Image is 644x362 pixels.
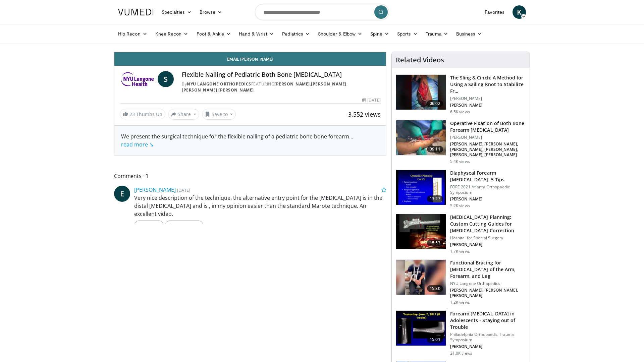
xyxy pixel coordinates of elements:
[218,87,254,93] a: [PERSON_NAME]
[235,27,278,41] a: Hand & Wrist
[165,221,203,230] a: Thumbs Up
[114,172,386,180] span: Comments 1
[114,52,386,66] a: Email [PERSON_NAME]
[187,81,251,87] a: NYU Langone Orthopedics
[255,4,389,20] input: Search topics, interventions
[314,27,366,41] a: Shoulder & Elbow
[396,260,446,295] img: 36443e81-e474-4d66-a058-b6043e64fb14.jpg.150x105_q85_crop-smart_upscale.jpg
[158,5,196,19] a: Specialties
[427,240,443,246] span: 15:53
[396,170,446,205] img: 181f810e-e302-4326-8cf4-6288db1a84a7.150x105_q85_crop-smart_upscale.jpg
[450,109,470,115] p: 6.5K views
[134,221,164,230] a: Message
[427,195,443,202] span: 13:27
[450,281,526,286] p: NYU Langone Orthopedics
[396,75,446,110] img: 7469cecb-783c-4225-a461-0115b718ad32.150x105_q85_crop-smart_upscale.jpg
[450,288,526,298] p: [PERSON_NAME], [PERSON_NAME], [PERSON_NAME]
[427,146,443,153] span: 09:11
[120,71,155,87] img: NYU Langone Orthopedics
[121,133,353,148] span: ...
[450,96,526,101] p: [PERSON_NAME]
[450,135,526,140] p: [PERSON_NAME]
[121,132,379,148] div: We present the surgical technique for the flexible nailing of a pediatric bone bone forearm
[114,186,130,202] a: E
[274,81,310,87] a: [PERSON_NAME]
[513,5,526,19] a: K
[196,5,226,19] a: Browse
[450,351,472,356] p: 21.0K views
[450,141,526,158] p: [PERSON_NAME], [PERSON_NAME], [PERSON_NAME], [PERSON_NAME], [PERSON_NAME], [PERSON_NAME]
[193,27,235,41] a: Foot & Ankle
[396,120,446,155] img: 7d404c1d-e45c-4eef-a528-7844dcf56ac7.150x105_q85_crop-smart_upscale.jpg
[114,27,151,41] a: Hip Recon
[129,111,135,117] span: 23
[450,332,526,343] p: Philadelphia Orthopaedic Trauma Symposium
[396,120,526,164] a: 09:11 Operative Fixation of Both Bone Forearm [MEDICAL_DATA] [PERSON_NAME] [PERSON_NAME], [PERSON...
[396,56,444,64] h4: Related Videos
[114,52,386,52] video-js: Video Player
[362,97,380,103] div: [DATE]
[393,27,422,41] a: Sports
[182,81,380,93] div: By FEATURING , , ,
[427,336,443,343] span: 15:01
[182,87,217,93] a: [PERSON_NAME]
[450,310,526,330] h3: Forearm [MEDICAL_DATA] in Adolescents - Staying out of Trouble
[182,71,380,78] h4: Flexible Nailing of Pediatric Both Bone [MEDICAL_DATA]
[396,259,526,305] a: 15:30 Functional Bracing for [MEDICAL_DATA] of the Arm, Forearm, and Leg NYU Langone Orthopedics ...
[366,27,393,41] a: Spine
[450,203,470,208] p: 5.2K views
[450,259,526,280] h3: Functional Bracing for [MEDICAL_DATA] of the Arm, Forearm, and Leg
[450,242,526,247] p: [PERSON_NAME]
[177,187,190,193] small: [DATE]
[121,141,154,148] a: read more ↘
[168,109,199,120] button: Share
[452,27,486,41] a: Business
[134,194,386,218] p: Very nice description of the technique. the alternative entry point for the [MEDICAL_DATA] is in ...
[151,27,193,41] a: Knee Recon
[450,74,526,95] h3: The Sling & Cinch: A Method for Using a Sailing Knot to Stabilize Fr…
[450,196,526,202] p: [PERSON_NAME]
[450,214,526,234] h3: [MEDICAL_DATA] Planning: Custom Cutting Guides for [MEDICAL_DATA] Correction
[450,300,470,305] p: 1.2K views
[158,71,174,87] a: S
[450,120,526,133] h3: Operative Fixation of Both Bone Forearm [MEDICAL_DATA]
[450,235,526,241] p: Hospital for Special Surgery
[427,285,443,292] span: 15:30
[120,109,165,119] a: 23 Thumbs Up
[450,344,526,349] p: [PERSON_NAME]
[118,9,154,15] img: VuMedi Logo
[134,186,176,193] a: [PERSON_NAME]
[396,170,526,208] a: 13:27 Diaphyseal Forearm [MEDICAL_DATA]: 5 Tips FORE 2021 Atlanta Orthopaedic Symposium [PERSON_N...
[450,103,526,108] p: [PERSON_NAME]
[450,159,470,164] p: 5.4K views
[348,110,381,118] span: 3,552 views
[481,5,508,19] a: Favorites
[450,249,470,254] p: 1.7K views
[450,184,526,195] p: FORE 2021 Atlanta Orthopaedic Symposium
[427,100,443,107] span: 06:02
[396,310,526,356] a: 15:01 Forearm [MEDICAL_DATA] in Adolescents - Staying out of Trouble Philadelphia Orthopaedic Tra...
[311,81,346,87] a: [PERSON_NAME]
[396,311,446,346] img: 25619031-145e-4c60-a054-82f5ddb5a1ab.150x105_q85_crop-smart_upscale.jpg
[396,214,446,249] img: ef1ff9dc-8cab-41d4-8071-6836865bb527.150x105_q85_crop-smart_upscale.jpg
[202,109,236,120] button: Save to
[422,27,452,41] a: Trauma
[278,27,314,41] a: Pediatrics
[396,214,526,254] a: 15:53 [MEDICAL_DATA] Planning: Custom Cutting Guides for [MEDICAL_DATA] Correction Hospital for S...
[396,74,526,115] a: 06:02 The Sling & Cinch: A Method for Using a Sailing Knot to Stabilize Fr… [PERSON_NAME] [PERSON...
[450,170,526,183] h3: Diaphyseal Forearm [MEDICAL_DATA]: 5 Tips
